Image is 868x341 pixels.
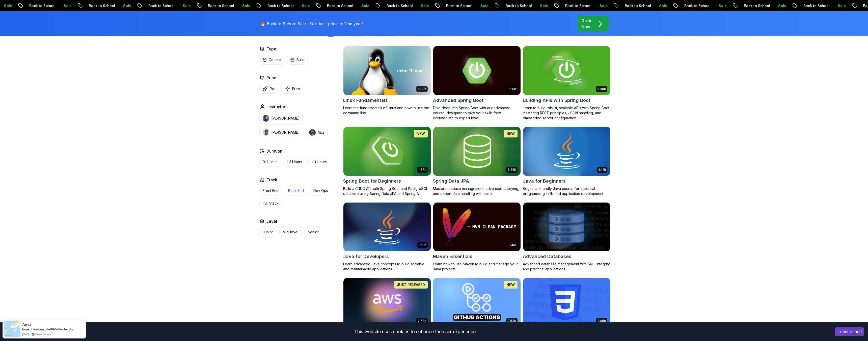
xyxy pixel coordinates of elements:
button: instructor imgAbz [306,127,328,138]
img: Advanced Spring Boot card [433,46,521,95]
button: Dev Ops [310,186,331,195]
p: 54m [509,243,516,247]
button: 0-1 Hour [259,157,280,167]
p: 🔥 Back to School Sale - Our best prices of the year! [260,21,363,27]
p: Sale [752,3,768,8]
a: ProveSource [35,332,51,336]
img: AWS for Developers card [343,278,431,327]
p: Abz [318,130,324,135]
button: Accept cookies [835,327,864,336]
img: Spring Boot for Beginners card [343,127,431,176]
p: +3 Hours [312,159,327,164]
p: [PERSON_NAME] [271,130,300,135]
p: 1.67h [418,168,426,172]
p: Sale [573,3,589,8]
p: Sale [156,3,173,8]
p: Junior [263,230,273,235]
p: 2.73h [418,319,426,323]
p: Learn to build robust, scalable APIs with Spring Boot, mastering REST principles, JSON handling, ... [523,105,611,121]
p: Advanced database management with SQL, integrity, and practical applications [523,262,611,272]
h2: Spring Boot for Beginners [343,178,401,185]
p: 2.41h [598,168,606,172]
p: Front End [263,188,279,193]
p: 6.00h [418,87,426,91]
p: Back to School [777,3,811,8]
span: Bought [22,327,33,331]
h2: Spring Data JPA [433,178,469,185]
button: 1-3 Hours [283,157,305,167]
p: Sale [514,3,530,8]
h2: Level [266,218,277,224]
p: Back to School [479,3,514,8]
button: Mid-level [279,227,302,237]
p: Learn advanced Java concepts to build scalable and maintainable applications. [343,262,431,272]
p: Sale [395,3,411,8]
button: instructor img[PERSON_NAME] [259,127,303,138]
h2: Linux Fundamentals [343,97,388,104]
p: Senior [308,230,319,235]
a: Advanced Spring Boot card5.18hAdvanced Spring BootDive deep into Spring Boot with our advanced co... [433,46,521,121]
p: 0-1 Hour [263,159,277,164]
button: Free [282,84,303,94]
p: Sale [216,3,232,8]
a: Building APIs with Spring Boot card3.30hBuilding APIs with Spring BootLearn to build robust, scal... [523,46,611,121]
p: NEW [506,282,515,287]
p: Back to School [360,3,395,8]
img: instructor img [263,115,269,122]
button: Senior [305,227,322,237]
img: Building APIs with Spring Boot card [523,46,610,95]
img: CSS Essentials card [523,278,610,327]
h2: Duration [266,148,282,154]
img: Spring Data JPA card [433,127,521,176]
button: Build [287,55,308,65]
h2: Java for Developers [343,253,389,260]
a: Spring Boot for Beginners card1.67hNEWSpring Boot for BeginnersBuild a CRUD API with Spring Boot ... [343,127,431,196]
p: Back to School [658,3,692,8]
img: CI/CD with GitHub Actions card [433,278,521,327]
p: Dive deep into Spring Boot with our advanced course, designed to take your skills from intermedia... [433,105,521,121]
h2: Price [266,75,276,81]
a: Java for Developers card9.18hJava for DevelopersLearn advanced Java concepts to build scalable an... [343,202,431,272]
p: Sale [633,3,649,8]
p: Learn the fundamentals of Linux and how to use the command line [343,105,431,116]
button: instructor img[PERSON_NAME] [259,113,303,124]
h2: Track [266,177,277,183]
button: Front End [259,186,282,195]
h2: Maven Essentials [433,253,472,260]
p: Sale [335,3,351,8]
p: Sale [97,3,113,8]
img: Linux Fundamentals card [343,46,431,95]
p: Back to School [301,3,335,8]
p: 2.63h [508,319,516,323]
p: NEW [417,131,425,136]
img: instructor img [309,129,316,136]
button: Back End [285,186,307,195]
p: 3.30h [597,87,606,91]
p: Course [269,57,281,62]
img: Java for Developers card [343,203,431,251]
p: Pro [270,86,276,91]
p: Dev Ops [313,188,328,193]
p: Back to School [241,3,276,8]
p: Back to School [3,3,37,8]
p: Free [292,86,300,91]
p: 5.18h [509,87,516,91]
p: Back to School [420,3,454,8]
span: [DATE] [22,332,30,336]
span: Anya [22,322,31,327]
p: Sale [692,3,709,8]
p: Back to School [63,3,97,8]
a: Advanced Databases cardAdvanced DatabasesAdvanced database management with SQL, integrity, and pr... [523,202,611,272]
h2: Type [266,46,276,52]
button: Full Stack [259,198,282,208]
a: Spring Data JPA card6.65hNEWSpring Data JPAMaster database management, advanced querying, and exp... [433,127,521,196]
button: Pro [259,84,279,94]
p: Back to School [539,3,573,8]
img: Maven Essentials card [433,203,521,251]
img: Advanced Databases card [523,203,610,251]
h2: Java for Beginners [523,178,566,185]
a: Java for Beginners card2.41hJava for BeginnersBeginner-friendly Java course for essential program... [523,127,611,196]
h2: Advanced Spring Boot [433,97,483,104]
img: instructor img [263,129,269,136]
button: Junior [259,227,276,237]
